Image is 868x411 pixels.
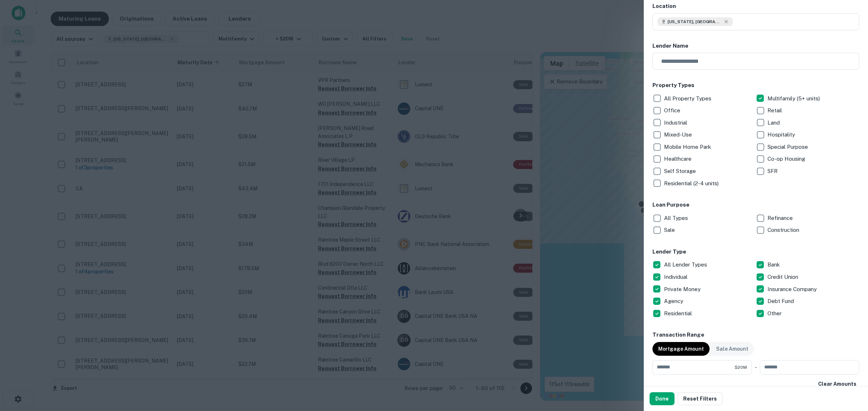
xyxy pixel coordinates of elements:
h6: Loan Purpose [652,201,859,209]
p: Multifamily (5+ units) [767,94,821,103]
p: Office [664,106,682,115]
span: $20M [735,364,747,371]
p: Agency [664,297,685,306]
h6: Location [652,2,859,10]
p: Bank [767,260,781,269]
p: Construction [767,226,801,234]
p: Residential (2-4 units) [664,179,720,188]
p: Sale [664,226,676,234]
p: Private Money [664,285,702,294]
p: Refinance [767,214,794,222]
iframe: Chat Widget [832,353,868,388]
button: Clear Amounts [815,377,859,390]
p: Mixed-Use [664,130,693,139]
p: Mobile Home Park [664,143,712,151]
p: Other [767,309,783,318]
p: Debt Fund [767,297,795,306]
p: Self Storage [664,167,697,176]
p: Mortgage Amount [658,345,704,353]
p: Co-op Housing [767,155,807,163]
p: SFR [767,167,779,176]
button: Reset Filters [677,392,723,405]
p: Retail [767,106,783,115]
p: Industrial [664,118,689,127]
p: Individual [664,273,689,281]
div: - [755,360,757,375]
h6: Lender Name [652,42,859,50]
p: All Property Types [664,94,713,103]
p: All Lender Types [664,260,709,269]
p: All Types [664,214,689,222]
h6: Transaction Range [652,331,859,339]
p: Special Purpose [767,143,809,151]
p: Sale Amount [716,345,748,353]
p: Land [767,118,781,127]
p: Healthcare [664,155,693,163]
h6: Property Types [652,81,859,90]
p: Credit Union [767,273,800,281]
p: Residential [664,309,693,318]
p: Hospitality [767,130,796,139]
button: Done [650,392,675,405]
p: Insurance Company [767,285,818,294]
h6: Lender Type [652,248,859,256]
span: [US_STATE], [GEOGRAPHIC_DATA] [668,18,722,25]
